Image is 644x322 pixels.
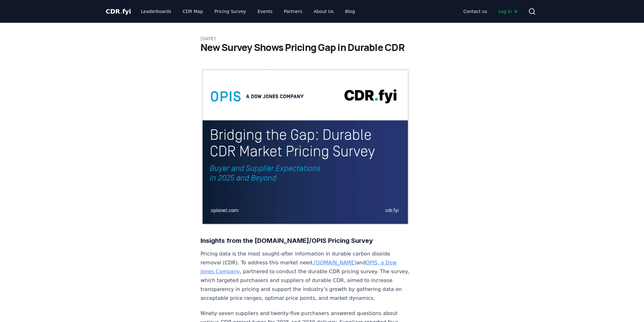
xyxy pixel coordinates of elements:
[120,8,122,15] span: .
[493,6,523,17] a: Log in
[340,6,360,17] a: Blog
[201,237,373,244] strong: Insights from the [DOMAIN_NAME]/OPIS Pricing Survey
[309,6,339,17] a: About Us
[201,35,443,42] p: [DATE]
[209,6,251,17] a: Pricing Survey
[279,6,307,17] a: Partners
[201,249,410,303] p: Pricing data is the most sought-after information in durable carbon dioxide removal (CDR). To add...
[314,260,356,266] a: [DOMAIN_NAME]
[136,6,176,17] a: Leaderboards
[252,6,277,17] a: Events
[201,68,410,225] img: blog post image
[201,42,443,53] h1: New Survey Shows Pricing Gap in Durable CDR
[498,8,518,15] span: Log in
[136,6,360,17] nav: Main
[178,6,208,17] a: CDR Map
[458,6,523,17] nav: Main
[458,6,492,17] a: Contact us
[106,7,131,16] a: CDR.fyi
[106,8,131,15] span: CDR fyi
